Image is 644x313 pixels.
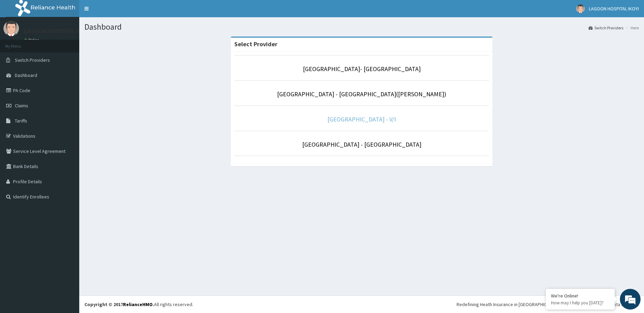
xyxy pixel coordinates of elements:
strong: Copyright © 2017 . [84,301,154,307]
li: Here [624,25,639,31]
h1: Dashboard [84,22,639,31]
a: [GEOGRAPHIC_DATA] - [GEOGRAPHIC_DATA]([PERSON_NAME]) [277,90,446,98]
span: Claims [15,102,28,109]
img: User Image [576,4,585,13]
span: Switch Providers [15,57,50,63]
span: Dashboard [15,72,37,78]
p: How may I help you today? [551,300,610,306]
a: Switch Providers [589,25,623,31]
span: Tariffs [15,118,27,124]
a: [GEOGRAPHIC_DATA]- [GEOGRAPHIC_DATA] [303,65,421,73]
a: [GEOGRAPHIC_DATA] - [GEOGRAPHIC_DATA] [302,140,421,148]
footer: All rights reserved. [79,295,644,313]
a: RelianceHMO [123,301,153,307]
div: We're Online! [551,293,610,299]
div: Redefining Heath Insurance in [GEOGRAPHIC_DATA] using Telemedicine and Data Science! [457,301,639,308]
span: LAGOON HOSPITAL IKOYI [589,6,639,12]
a: Online [24,38,41,42]
img: User Image [3,21,19,36]
strong: Select Provider [234,40,277,48]
a: [GEOGRAPHIC_DATA] - V/I [327,115,396,123]
p: LAGOON HOSPITAL IKOYI [24,28,91,34]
